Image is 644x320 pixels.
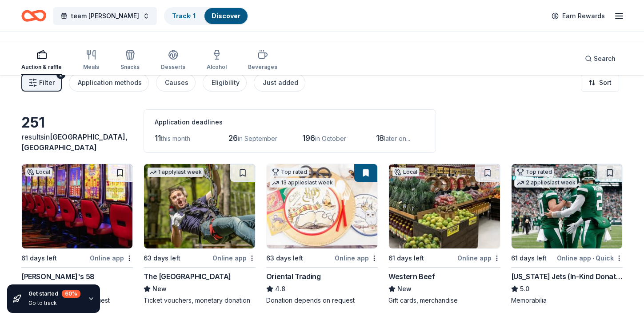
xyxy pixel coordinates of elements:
[388,253,424,264] div: 61 days left
[155,133,161,143] span: 11
[248,46,277,75] button: Beverages
[267,164,377,248] img: Image for Oriental Trading
[83,64,99,71] div: Meals
[155,117,425,128] div: Application deadlines
[21,46,62,75] button: Auction & raffle
[172,12,196,20] a: Track· 1
[165,77,188,88] div: Causes
[388,164,500,305] a: Image for Western BeefLocal61 days leftOnline appWestern BeefNewGift cards, merchandise
[388,296,500,305] div: Gift cards, merchandise
[266,296,378,305] div: Donation depends on request
[389,164,500,248] img: Image for Western Beef
[266,164,378,305] a: Image for Oriental TradingTop rated13 applieslast week63 days leftOnline appOriental Trading4.8Do...
[78,77,142,88] div: Application methods
[203,74,247,92] button: Eligibility
[161,46,185,75] button: Desserts
[161,64,185,71] div: Desserts
[275,284,285,294] span: 4.8
[557,252,623,264] div: Online app Quick
[164,7,248,25] button: Track· 1Discover
[28,290,80,298] div: Get started
[62,290,80,298] div: 60 %
[515,168,554,176] div: Top rated
[302,133,315,143] span: 196
[90,252,133,264] div: Online app
[592,255,594,262] span: •
[212,12,240,20] a: Discover
[144,253,180,264] div: 63 days left
[21,114,133,132] div: 251
[144,271,231,282] div: The [GEOGRAPHIC_DATA]
[376,133,384,143] span: 18
[238,135,277,142] span: in September
[546,8,610,24] a: Earn Rewards
[263,77,298,88] div: Just added
[21,132,133,153] div: results
[144,296,255,305] div: Ticket vouchers, monetary donation
[144,164,255,305] a: Image for The Adventure Park1 applylast week63 days leftOnline appThe [GEOGRAPHIC_DATA]NewTicket ...
[457,252,500,264] div: Online app
[21,132,128,152] span: [GEOGRAPHIC_DATA], [GEOGRAPHIC_DATA]
[83,46,99,75] button: Meals
[28,300,80,307] div: Go to track
[21,271,95,282] div: [PERSON_NAME]'s 58
[120,64,140,71] div: Snacks
[161,135,190,142] span: this month
[515,178,577,188] div: 2 applies last week
[599,77,612,88] span: Sort
[270,178,335,188] div: 13 applies last week
[207,64,227,71] div: Alcohol
[69,74,149,92] button: Application methods
[148,168,204,177] div: 1 apply last week
[212,252,256,264] div: Online app
[207,46,227,75] button: Alcohol
[25,168,52,176] div: Local
[512,164,622,248] img: Image for New York Jets (In-Kind Donation)
[266,271,321,282] div: Oriental Trading
[71,11,139,21] span: team [PERSON_NAME]
[578,50,623,68] button: Search
[335,252,378,264] div: Online app
[270,168,309,176] div: Top rated
[21,5,46,26] a: Home
[511,164,623,305] a: Image for New York Jets (In-Kind Donation)Top rated2 applieslast week61 days leftOnline app•Quick...
[520,284,529,294] span: 5.0
[21,74,62,92] button: Filter2
[315,135,346,142] span: in October
[388,271,435,282] div: Western Beef
[144,164,255,248] img: Image for The Adventure Park
[53,7,157,25] button: team [PERSON_NAME]
[228,133,238,143] span: 26
[21,253,57,264] div: 61 days left
[511,253,547,264] div: 61 days left
[266,253,303,264] div: 63 days left
[21,64,62,71] div: Auction & raffle
[248,64,277,71] div: Beverages
[254,74,305,92] button: Just added
[397,284,412,294] span: New
[212,77,240,88] div: Eligibility
[581,74,619,92] button: Sort
[120,46,140,75] button: Snacks
[384,135,410,142] span: later on...
[21,164,133,305] a: Image for Jake's 58Local61 days leftOnline app[PERSON_NAME]'s 58NewDonation depends on request
[392,168,419,176] div: Local
[22,164,132,248] img: Image for Jake's 58
[39,77,55,88] span: Filter
[594,53,616,64] span: Search
[511,271,623,282] div: [US_STATE] Jets (In-Kind Donation)
[156,74,196,92] button: Causes
[152,284,167,294] span: New
[511,296,623,305] div: Memorabilia
[21,132,128,152] span: in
